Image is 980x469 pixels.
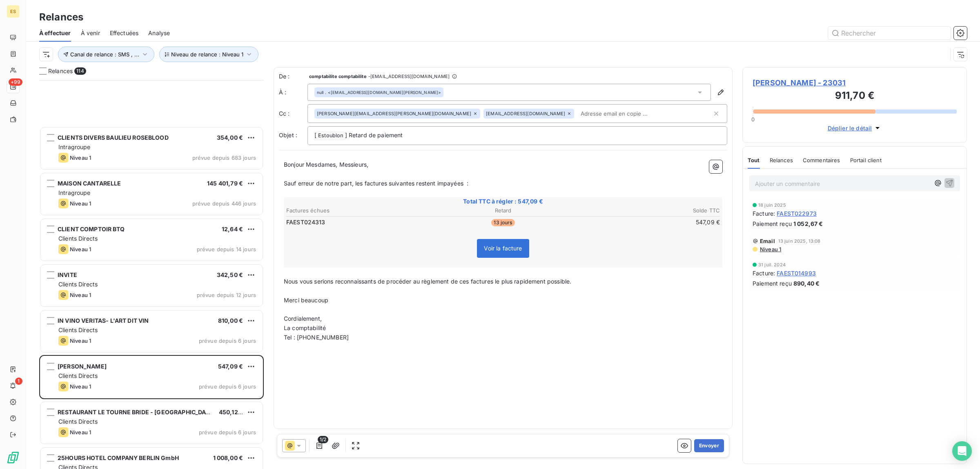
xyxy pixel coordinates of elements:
[9,78,22,86] span: +99
[825,123,884,133] button: Déplier le détail
[284,315,322,322] span: Cordialement,
[48,67,73,75] span: Relances
[284,278,571,285] span: Nous vous serions reconnaissants de procéder au règlement de ces factures le plus rapidement poss...
[39,80,264,469] div: grid
[284,297,328,304] span: Merci beaucoup
[213,454,243,461] span: 1 008,00 €
[70,51,139,58] span: Canal de relance : SMS , ...
[199,337,256,344] span: prévue depuis 6 jours
[70,246,91,252] span: Niveau 1
[58,143,91,150] span: Intragroupe
[803,157,840,163] span: Commentaires
[219,409,243,415] span: 450,12 €
[777,209,817,218] span: FAEST022973
[217,271,243,278] span: 342,50 €
[222,226,243,232] span: 12,64 €
[192,200,256,207] span: prévue depuis 446 jours
[58,226,125,232] span: CLIENT COMPTOIR BTQ
[58,454,179,461] span: 25HOURS HOTEL COMPANY BERLIN GmbH
[7,451,20,464] img: Logo LeanPay
[577,107,672,120] input: Adresse email en copie ...
[748,157,760,163] span: Tout
[318,436,328,443] span: 1/2
[952,441,972,461] div: Open Intercom Messenger
[58,281,98,288] span: Clients Directs
[7,80,19,93] a: +99
[70,337,91,344] span: Niveau 1
[70,429,91,435] span: Niveau 1
[285,197,721,205] span: Total TTC à régler : 547,09 €
[81,29,100,37] span: À venir
[199,429,256,435] span: prévue depuis 6 jours
[58,47,154,62] button: Canal de relance : SMS , ...
[850,157,882,163] span: Portail client
[70,383,91,390] span: Niveau 1
[279,72,307,80] span: De :
[317,111,471,116] span: [PERSON_NAME][EMAIL_ADDRESS][PERSON_NAME][DOMAIN_NAME]
[576,206,720,215] th: Solde TTC
[197,292,256,298] span: prévue depuis 12 jours
[58,134,169,141] span: CLIENTS DIVERS BAULIEU ROSEBLOOD
[74,67,86,75] span: 114
[345,132,403,138] span: ] Retard de paiement
[58,180,121,187] span: MAISON CANTARELLE
[218,317,243,324] span: 810,00 €
[309,74,367,79] span: comptabilite comptabilite
[758,203,786,208] span: 18 juin 2025
[484,245,522,252] span: Voir la facture
[753,209,775,218] span: Facture :
[760,238,775,244] span: Email
[58,409,215,415] span: RESTAURANT LE TOURNE BRIDE - [GEOGRAPHIC_DATA]
[279,88,307,96] label: À :
[7,5,20,18] div: ES
[317,89,326,95] span: null .
[171,51,243,58] span: Niveau de relance : Niveau 1
[279,109,307,118] label: Cc :
[753,219,792,228] span: Paiement reçu
[110,29,139,37] span: Effectuées
[486,111,565,116] span: [EMAIL_ADDRESS][DOMAIN_NAME]
[207,180,243,187] span: 145 401,79 €
[15,377,22,385] span: 1
[58,189,91,196] span: Intragroupe
[317,89,441,95] div: <[EMAIL_ADDRESS][DOMAIN_NAME][PERSON_NAME]>
[793,279,820,288] span: 890,40 €
[777,269,816,277] span: FAEST014993
[284,180,468,187] span: Sauf erreur de notre part, les factures suivantes restent impayées :
[314,132,316,138] span: [
[70,292,91,298] span: Niveau 1
[284,161,368,168] span: Bonjour Mesdames, Messieurs,
[828,27,951,40] input: Rechercher
[576,218,720,227] td: 547,09 €
[58,271,77,278] span: INVITE
[58,317,149,324] span: IN VINO VERITAS- L'ART DIT VIN
[317,131,344,141] span: Estoublon
[284,334,349,341] span: Tel : [PHONE_NUMBER]
[218,363,243,370] span: 547,09 €
[753,77,957,88] span: [PERSON_NAME] - 23031
[199,383,256,390] span: prévue depuis 6 jours
[491,219,514,226] span: 13 jours
[770,157,793,163] span: Relances
[753,88,957,105] h3: 911,70 €
[70,200,91,207] span: Niveau 1
[58,372,98,379] span: Clients Directs
[286,206,430,215] th: Factures échues
[828,124,872,132] span: Déplier le détail
[758,262,786,267] span: 31 juil. 2024
[58,418,98,425] span: Clients Directs
[159,47,258,62] button: Niveau de relance : Niveau 1
[58,363,107,370] span: [PERSON_NAME]
[217,134,243,141] span: 354,00 €
[753,279,792,288] span: Paiement reçu
[279,132,297,138] span: Objet :
[70,154,91,161] span: Niveau 1
[793,219,823,228] span: 1 052,67 €
[753,269,775,277] span: Facture :
[751,116,755,123] span: 0
[148,29,170,37] span: Analyse
[39,10,83,25] h3: Relances
[368,74,450,79] span: - [EMAIL_ADDRESS][DOMAIN_NAME]
[284,324,326,331] span: La comptabilité
[58,326,98,333] span: Clients Directs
